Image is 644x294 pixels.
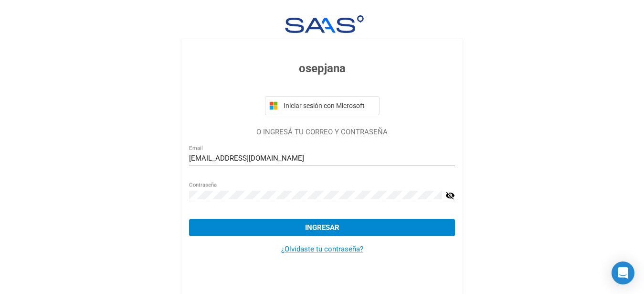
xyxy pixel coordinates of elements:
[265,96,380,115] button: Iniciar sesión con Microsoft
[189,127,455,138] p: O INGRESÁ TU CORREO Y CONTRASEÑA
[445,190,455,201] mat-icon: visibility_off
[612,261,634,284] div: Open Intercom Messenger
[189,60,455,77] h3: osepjana
[281,245,363,253] a: ¿Olvidaste tu contraseña?
[282,102,375,109] span: Iniciar sesión con Microsoft
[189,219,455,236] button: Ingresar
[305,223,339,232] span: Ingresar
